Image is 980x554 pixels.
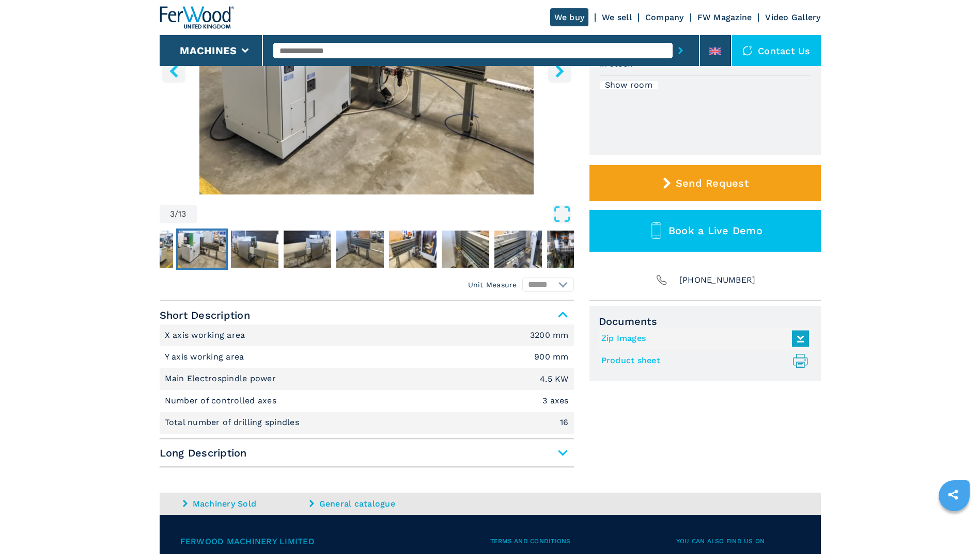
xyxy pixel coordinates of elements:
[160,444,574,462] span: Long Description
[178,210,186,218] span: 13
[494,231,542,268] img: 8a205471f5f54493b701f65db00209c3
[732,35,821,66] div: Contact us
[936,508,972,546] iframe: Chat
[183,498,307,510] a: Machinery Sold
[284,231,331,268] img: d806bcdea884bcb38e0f0a6be85eb4f9
[178,231,226,268] img: 29fdb132f2b01b015d78e1e108e8bf5e
[742,45,753,56] img: Contact us
[165,330,248,341] p: X axis working area
[199,205,571,223] button: Open Fullscreen
[180,44,237,57] button: Machines
[530,331,569,339] em: 3200 mm
[170,210,175,218] span: 3
[940,482,966,508] a: sharethis
[545,229,597,270] button: Go to Slide 10
[231,231,278,268] img: 0dc4e666ec7ed92b3dda83058b303145
[560,418,569,427] em: 16
[676,535,800,547] span: You can also find us on
[165,351,247,363] p: Y axis working area
[599,315,812,328] span: Documents
[534,353,569,361] em: 900 mm
[160,324,574,434] div: Short Description
[589,210,821,252] button: Book a Live Demo
[334,229,386,270] button: Go to Slide 6
[547,231,595,268] img: 10f47dcbcda7ed26cb97a910f2e7e177
[387,229,439,270] button: Go to Slide 7
[490,535,676,547] span: Terms and Conditions
[601,352,804,369] a: Product sheet
[540,375,569,383] em: 4.5 KW
[176,229,228,270] button: Go to Slide 3
[309,498,433,510] a: General catalogue
[175,210,178,218] span: /
[673,39,689,62] button: submit-button
[668,224,763,237] span: Book a Live Demo
[440,229,491,270] button: Go to Slide 8
[601,330,804,347] a: Zip Images
[765,12,820,22] a: Video Gallery
[180,535,490,547] span: Ferwood Machinery Limited
[655,273,669,287] img: Phone
[160,306,574,324] span: Short Description
[492,229,544,270] button: Go to Slide 9
[165,417,302,428] p: Total number of drilling spindles
[550,8,589,26] a: We buy
[697,12,752,22] a: FW Magazine
[229,229,281,270] button: Go to Slide 4
[548,59,571,83] button: right-button
[676,177,749,189] span: Send Request
[589,165,821,201] button: Send Request
[162,59,185,83] button: left-button
[542,397,569,405] em: 3 axes
[442,231,489,268] img: 82c67e18a27d7dbdcbcac83ffd263b3c
[165,395,279,406] p: Number of controlled axes
[468,280,517,290] em: Unit Measure
[165,373,279,384] p: Main Electrospindle power
[282,229,333,270] button: Go to Slide 5
[679,273,756,287] span: [PHONE_NUMBER]
[389,231,437,268] img: 97e2e2ea797a6dbd6aebe2427fcab1ed
[645,12,684,22] a: Company
[602,12,632,22] a: We sell
[336,231,384,268] img: d4d62579440b36194414ca81cfb482d8
[160,6,234,29] img: Ferwood
[600,81,658,89] div: Show room
[123,229,538,270] nav: Thumbnail Navigation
